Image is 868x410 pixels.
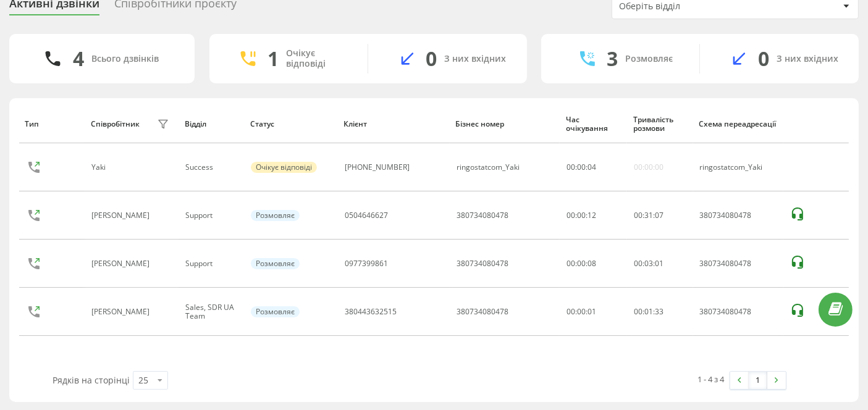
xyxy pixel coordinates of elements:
[700,259,777,268] div: 380734080478
[185,120,238,128] div: Відділ
[567,163,596,172] div: : :
[634,259,664,268] div: : :
[185,259,237,268] div: Support
[185,211,237,220] div: Support
[185,303,237,321] div: Sales, SDR UA Team
[345,259,388,268] div: 0977399861
[91,211,153,220] div: [PERSON_NAME]
[457,211,508,220] div: 380734080478
[619,1,767,12] div: Оберіть відділ
[607,47,618,70] div: 3
[634,163,664,172] div: 00:00:00
[634,306,643,317] span: 00
[634,258,643,269] span: 00
[250,120,332,128] div: Статус
[588,162,596,172] span: 04
[91,259,153,268] div: [PERSON_NAME]
[758,47,769,70] div: 0
[567,162,575,172] span: 00
[457,259,508,268] div: 380734080478
[634,210,643,220] span: 00
[91,163,109,172] div: Yaki
[91,120,140,128] div: Співробітник
[700,163,777,172] div: ringostatcom_Yaki
[567,211,620,220] div: 00:00:12
[455,120,554,128] div: Бізнес номер
[634,211,664,220] div: : :
[644,258,653,269] span: 03
[655,306,664,317] span: 33
[655,210,664,220] span: 07
[287,48,349,69] div: Очікує відповіді
[697,373,724,385] div: 1 - 4 з 4
[699,120,777,128] div: Схема переадресації
[577,162,586,172] span: 00
[644,306,653,317] span: 01
[345,211,388,220] div: 0504646627
[91,54,159,64] div: Всього дзвінків
[185,163,237,172] div: Success
[567,259,620,268] div: 00:00:08
[749,372,767,389] a: 1
[73,47,84,70] div: 4
[345,163,410,172] div: [PHONE_NUMBER]
[426,47,437,70] div: 0
[251,162,317,173] div: Очікує відповіді
[634,307,664,316] div: : :
[644,210,653,220] span: 31
[91,307,153,316] div: [PERSON_NAME]
[633,115,687,133] div: Тривалість розмови
[25,120,78,128] div: Тип
[700,307,777,316] div: 380734080478
[566,115,622,133] div: Час очікування
[626,54,673,64] div: Розмовляє
[655,258,664,269] span: 01
[445,54,507,64] div: З них вхідних
[700,211,777,220] div: 380734080478
[457,307,508,316] div: 380734080478
[251,306,300,317] div: Розмовляє
[251,258,300,269] div: Розмовляє
[138,374,148,387] div: 25
[457,163,520,172] div: ringostatcom_Yaki
[567,307,620,316] div: 00:00:01
[268,47,279,70] div: 1
[777,54,838,64] div: З них вхідних
[53,374,130,386] span: Рядків на сторінці
[345,307,397,316] div: 380443632515
[251,210,300,221] div: Розмовляє
[343,120,444,128] div: Клієнт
